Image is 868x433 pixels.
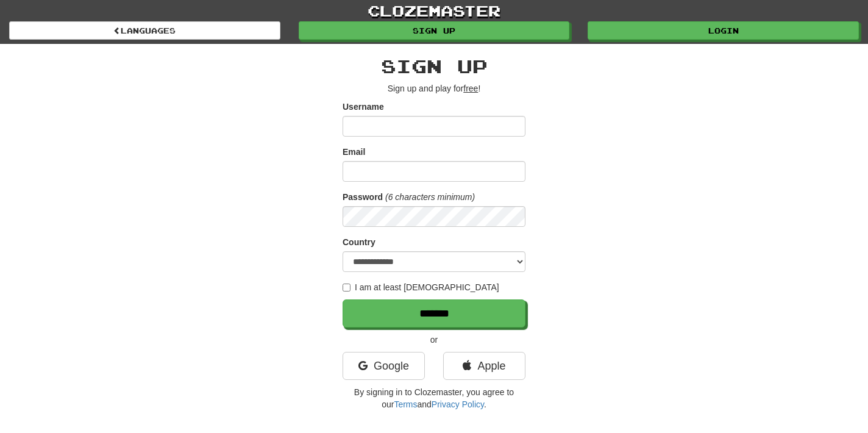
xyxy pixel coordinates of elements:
label: Username [343,101,384,113]
a: Apple [443,352,525,380]
p: or [343,334,525,346]
label: Country [343,236,375,248]
a: Google [343,352,425,380]
a: Privacy Policy [432,399,484,409]
a: Login [588,21,859,40]
label: Password [343,191,383,203]
label: Email [343,146,365,158]
u: free [463,84,478,93]
em: (6 characters minimum) [385,192,475,202]
h2: Sign up [343,56,525,76]
p: Sign up and play for ! [343,82,525,95]
p: By signing in to Clozemaster, you agree to our and . [343,386,525,410]
a: Languages [9,21,280,40]
a: Sign up [299,21,570,40]
a: Terms [394,399,417,409]
label: I am at least [DEMOGRAPHIC_DATA] [343,281,499,293]
input: I am at least [DEMOGRAPHIC_DATA] [343,284,350,292]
